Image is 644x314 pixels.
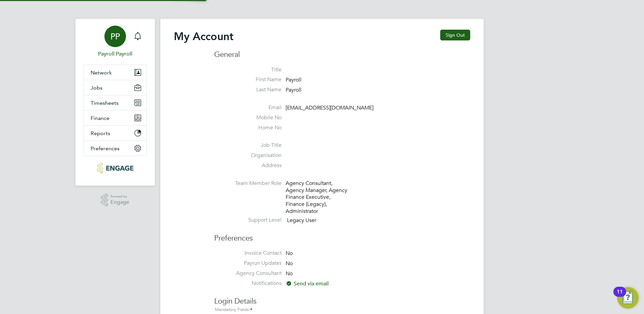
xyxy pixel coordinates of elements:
[84,65,147,80] button: Network
[91,115,109,121] span: Finance
[214,250,282,257] label: Invoice Contact
[214,227,470,243] h3: Preferences
[286,180,350,215] div: Agency Consultant, Agency Manager, Agency Finance Executive, Finance (Legacy), Administrator
[214,114,282,121] label: Mobile No
[84,163,147,174] a: Go to home page
[110,199,129,205] span: Engage
[91,145,120,152] span: Preferences
[110,194,129,199] span: Powered by
[84,141,147,156] button: Preferences
[214,180,282,187] label: Team Member Role
[214,86,282,93] label: Last Name
[214,124,282,131] label: Home No
[91,100,119,106] span: Timesheets
[91,69,112,76] span: Network
[214,217,282,224] label: Support Level
[214,290,470,314] h3: Login Details
[286,87,301,93] span: Payroll
[214,50,470,60] h3: General
[214,280,282,287] label: Notifications
[110,32,120,41] span: PP
[286,280,329,287] span: Send via email
[214,104,282,111] label: Email
[84,111,147,125] button: Finance
[214,270,282,277] label: Agency Consultant
[286,260,293,267] span: No
[214,306,470,314] div: Mandatory Fields
[97,163,133,174] img: txmrecruit-logo-retina.png
[75,19,155,186] nav: Main navigation
[287,217,316,224] span: Legacy User
[214,76,282,83] label: First Name
[84,50,147,58] span: Payroll Payroll
[286,250,293,257] span: No
[84,26,147,58] a: PPPayroll Payroll
[617,287,639,309] button: Open Resource Center, 11 new notifications
[214,260,282,267] label: Payrun Updates
[101,194,130,207] a: Powered byEngage
[91,85,102,91] span: Jobs
[84,80,147,95] button: Jobs
[286,77,301,84] span: Payroll
[286,104,374,111] span: [EMAIL_ADDRESS][DOMAIN_NAME]
[91,130,110,136] span: Reports
[214,152,282,159] label: Organisation
[214,66,282,73] label: Title
[617,292,623,301] div: 11
[214,162,282,169] label: Address
[84,95,147,110] button: Timesheets
[214,142,282,149] label: Job Title
[174,30,233,43] h2: My Account
[440,30,470,40] button: Sign Out
[84,126,147,140] button: Reports
[286,270,293,277] span: No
